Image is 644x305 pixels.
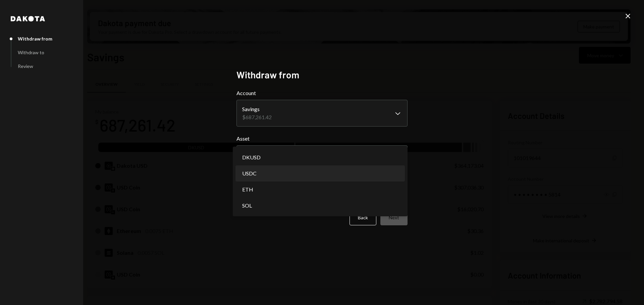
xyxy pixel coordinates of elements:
label: Account [236,89,408,97]
h2: Withdraw from [236,68,408,81]
span: SOL [242,202,252,210]
div: Review [18,63,33,69]
label: Asset [236,135,408,143]
button: Account [236,100,408,127]
span: USDC [242,169,257,177]
span: DKUSD [242,153,261,161]
div: Withdraw to [18,50,44,55]
button: Back [350,210,376,225]
div: Withdraw from [18,36,52,42]
button: Asset [236,145,408,164]
span: ETH [242,185,253,194]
